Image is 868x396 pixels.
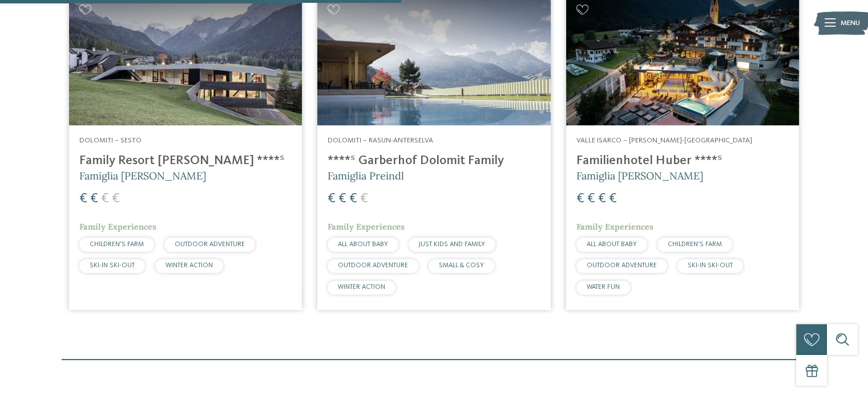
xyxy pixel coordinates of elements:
span: € [338,192,346,206]
span: WATER FUN [587,284,620,291]
h4: ****ˢ Garberhof Dolomit Family [328,153,540,169]
span: JUST KIDS AND FAMILY [419,241,485,248]
span: Family Experiences [328,222,405,232]
span: Family Experiences [79,222,156,232]
span: WINTER ACTION [165,262,213,269]
span: € [328,192,336,206]
span: Dolomiti – Sesto [79,137,142,144]
span: € [360,192,368,206]
span: € [349,192,357,206]
span: WINTER ACTION [338,284,385,291]
span: Family Experiences [576,222,653,232]
span: € [609,192,617,206]
h4: Familienhotel Huber ****ˢ [576,153,789,169]
span: OUTDOOR ADVENTURE [175,241,245,248]
span: OUTDOOR ADVENTURE [587,262,657,269]
span: ALL ABOUT BABY [338,241,388,248]
span: CHILDREN’S FARM [90,241,144,248]
span: SKI-IN SKI-OUT [90,262,135,269]
span: Dolomiti – Rasun-Anterselva [328,137,433,144]
h4: Family Resort [PERSON_NAME] ****ˢ [79,153,292,169]
span: ALL ABOUT BABY [587,241,637,248]
span: OUTDOOR ADVENTURE [338,262,408,269]
span: CHILDREN’S FARM [668,241,722,248]
span: € [90,192,98,206]
span: € [112,192,120,206]
span: € [101,192,109,206]
span: € [79,192,87,206]
span: € [598,192,606,206]
span: Valle Isarco – [PERSON_NAME]-[GEOGRAPHIC_DATA] [576,137,752,144]
span: SMALL & COSY [439,262,484,269]
span: Famiglia [PERSON_NAME] [79,169,206,182]
span: SKI-IN SKI-OUT [688,262,733,269]
span: € [576,192,584,206]
span: Famiglia [PERSON_NAME] [576,169,703,182]
span: Famiglia Preindl [328,169,404,182]
span: € [587,192,595,206]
